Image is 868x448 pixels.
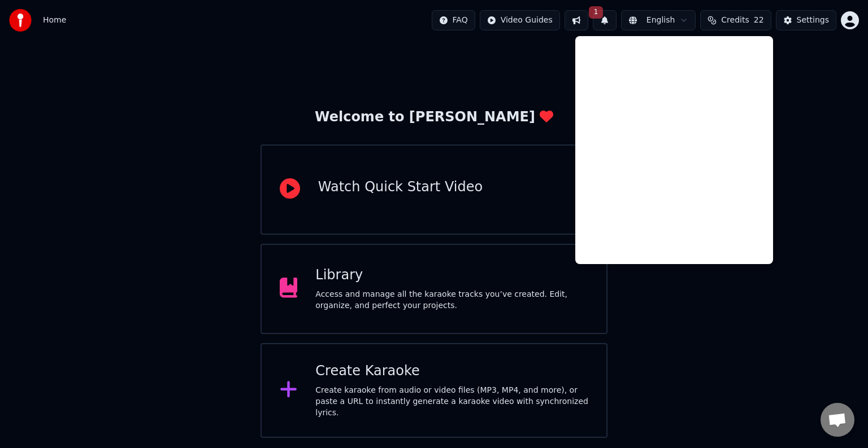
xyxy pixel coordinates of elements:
span: Credits [721,15,749,26]
a: Open chat [821,403,854,437]
div: Access and manage all the karaoke tracks you’ve created. Edit, organize, and perfect your projects. [315,289,588,311]
span: 1 [589,6,604,19]
button: Video Guides [480,10,560,30]
button: Settings [776,10,836,30]
div: Settings [797,15,829,26]
div: Create karaoke from audio or video files (MP3, MP4, and more), or paste a URL to instantly genera... [315,385,588,419]
img: youka [9,9,32,32]
div: Welcome to [PERSON_NAME] [315,108,553,126]
button: 1 [593,10,617,30]
div: Library [315,266,588,284]
span: 22 [754,15,764,26]
nav: breadcrumb [43,15,66,26]
div: Create Karaoke [315,362,588,380]
div: Watch Quick Start Video [318,178,483,196]
span: Home [43,15,66,26]
button: Credits22 [700,10,771,30]
button: FAQ [432,10,475,30]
